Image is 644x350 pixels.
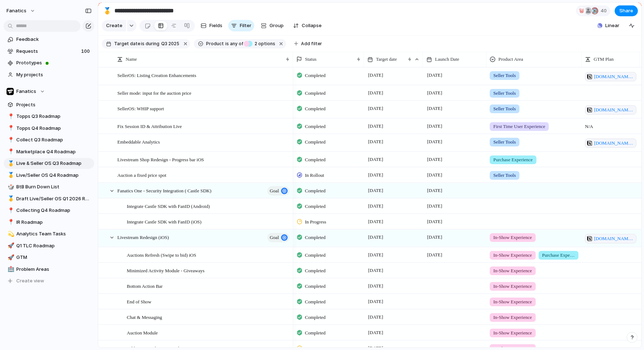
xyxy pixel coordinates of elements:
div: 📍IR Roadmap [4,217,94,228]
span: [DATE] [425,217,444,226]
span: Live/Seller OS Q4 Roadmap [16,172,92,179]
div: 🚀 [8,242,13,250]
div: 💫 [8,230,13,238]
span: N/A [582,119,639,130]
button: 💫 [7,230,14,238]
div: 📍 [8,124,13,132]
span: In-Show Experience [493,252,532,259]
span: any of [229,40,243,47]
button: Create view [4,276,94,286]
span: [DATE] [425,104,444,113]
div: 🎲 [8,183,13,191]
span: Feedback [16,36,92,43]
span: Completed [305,267,326,274]
button: 📍 [7,125,14,132]
span: In Rollout [305,172,324,179]
div: 📍 [8,218,13,226]
a: 📍Collect Q3 Roadmap [4,135,94,145]
span: Completed [305,90,326,97]
button: 🏥 [7,266,14,273]
span: Completed [305,252,326,259]
button: goal [267,233,289,242]
span: Problem Areas [16,266,92,273]
span: Q1 TLC Roadmap [16,242,92,249]
span: Seller Tools [493,138,516,146]
span: 100 [81,48,91,55]
span: [DATE] [366,171,385,179]
span: Completed [305,329,326,337]
div: 📍 [8,136,13,144]
a: My projects [4,69,94,80]
button: 🥇 [7,195,14,202]
span: is [225,40,229,47]
span: Name [126,56,137,63]
span: Bottom Action Bar [127,282,163,290]
span: [DATE] [425,251,444,259]
span: In-Show Experience [493,298,532,306]
span: [DATE] [425,71,444,80]
span: Purchase Experience [493,156,533,163]
span: Launch Date [435,56,459,63]
span: Completed [305,123,326,130]
button: goal [267,186,289,196]
span: Q3 2025 [161,40,179,47]
span: SellerOS: WHIP support [117,104,164,112]
button: Linear [594,20,622,31]
span: Livestream Redesign (iOS) [117,233,169,241]
span: Chat & Messaging [127,313,162,321]
span: Live & Seller OS Q3 Roadmap [16,160,92,167]
span: Completed [305,283,326,290]
span: [DATE] [366,217,385,226]
button: Create [102,20,126,31]
a: Feedback [4,34,94,45]
div: 🥇 [8,159,13,168]
span: [DATE] [366,89,385,97]
span: Completed [305,203,326,210]
div: 🥇Draft Live/Seller OS Q1 2026 Roadmap [4,193,94,204]
span: 2 [252,41,258,46]
span: In-Show Experience [493,314,532,321]
span: [DOMAIN_NAME][URL] [594,140,634,147]
span: Integrate Castle SDK with FanID (Android) [127,202,210,210]
span: [DATE] [366,137,385,146]
span: Fanatics One - Security Integration ( Castle SDK) [117,186,212,195]
button: Filter [228,20,254,31]
span: Minimized Activity Module - Giveaways [127,266,204,274]
span: Draft Live/Seller OS Q1 2026 Roadmap [16,195,92,202]
button: 📍 [7,207,14,214]
button: fanatics [3,5,39,17]
button: Q3 2025 [160,40,181,48]
span: [DATE] [425,155,444,164]
button: 🚀 [7,254,14,261]
span: [DATE] [425,137,444,146]
a: 🥇Live/Seller OS Q4 Roadmap [4,170,94,181]
span: goal [270,232,279,243]
button: Add filter [290,39,326,49]
span: Fields [209,22,222,29]
span: In-Show Experience [493,283,532,290]
span: [DATE] [366,297,385,306]
span: goal [270,186,279,196]
a: Requests100 [4,46,94,57]
a: 🥇Live & Seller OS Q3 Roadmap [4,158,94,169]
span: Seller Tools [493,72,516,79]
span: Collapse [302,22,322,29]
span: Seller Tools [493,90,516,97]
span: [DATE] [425,186,444,195]
a: 📍Marketplace Q4 Roadmap [4,146,94,157]
span: Seller mode: input for the auction price [117,89,191,97]
button: Fields [198,20,225,31]
span: Completed [305,187,326,195]
span: Seller Tools [493,105,516,112]
a: 💫Analytics Team Tasks [4,229,94,239]
span: Embeddable Analytics [117,137,160,146]
span: Completed [305,314,326,321]
button: 🥇 [7,172,14,179]
button: Collapse [290,20,325,31]
span: Prototypes [16,59,92,67]
span: My projects [16,71,92,78]
span: Group [269,22,284,29]
span: during [145,40,159,47]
